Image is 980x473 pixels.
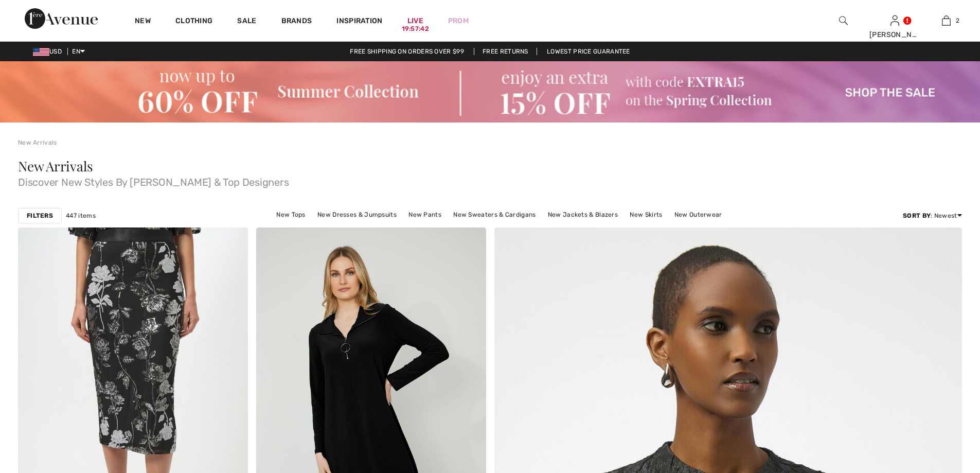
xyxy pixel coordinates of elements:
[474,48,537,55] a: Free Returns
[543,208,623,221] a: New Jackets & Blazers
[175,16,212,27] a: Clothing
[281,16,312,27] a: Brands
[18,157,93,175] span: New Arrivals
[66,211,96,220] span: 447 items
[33,48,49,56] img: US Dollar
[72,48,85,55] span: EN
[25,8,98,29] img: 1ère Avenue
[903,211,962,220] div: : Newest
[956,16,959,25] span: 2
[18,139,57,146] a: New Arrivals
[33,48,66,55] span: USD
[271,208,310,221] a: New Tops
[448,15,469,26] a: Prom
[342,48,472,55] a: Free shipping on orders over $99
[839,14,848,27] img: search the website
[237,16,256,27] a: Sale
[336,16,382,27] span: Inspiration
[539,48,638,55] a: Lowest Price Guarantee
[942,14,951,27] img: My Bag
[18,173,962,187] span: Discover New Styles By [PERSON_NAME] & Top Designers
[921,14,971,27] a: 2
[869,29,920,40] div: [PERSON_NAME]
[915,396,970,422] iframe: Opens a widget where you can chat to one of our agents
[403,208,447,221] a: New Pants
[890,14,899,27] img: My Info
[890,15,899,25] a: Sign In
[135,16,151,27] a: New
[448,208,541,221] a: New Sweaters & Cardigans
[407,15,423,26] a: Live19:57:42
[27,211,53,220] strong: Filters
[625,208,667,221] a: New Skirts
[669,208,727,221] a: New Outerwear
[402,24,429,34] div: 19:57:42
[903,212,931,219] strong: Sort By
[312,208,402,221] a: New Dresses & Jumpsuits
